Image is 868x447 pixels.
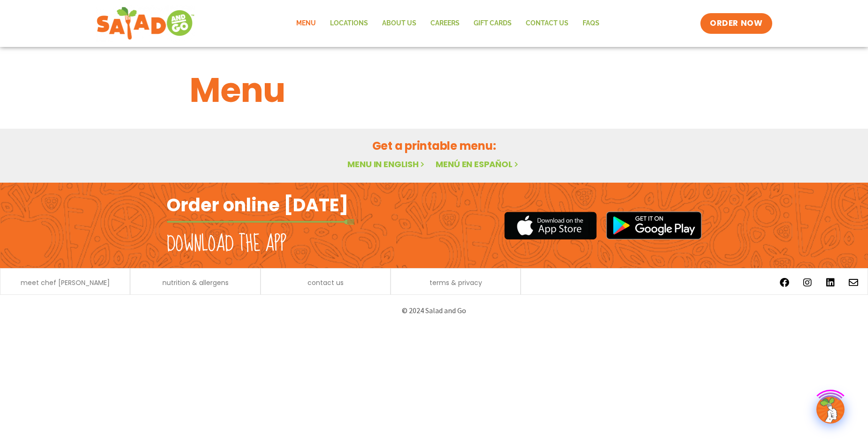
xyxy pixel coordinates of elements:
a: About Us [375,13,423,34]
span: ORDER NOW [710,18,762,29]
a: contact us [307,279,344,286]
h2: Get a printable menu: [190,138,679,154]
a: Contact Us [519,13,576,34]
h2: Order online [DATE] [167,193,348,216]
h1: Menu [190,65,679,116]
img: new-SAG-logo-768×292 [96,5,195,42]
a: terms & privacy [430,279,482,286]
a: ORDER NOW [700,13,772,34]
a: nutrition & allergens [162,279,229,286]
p: © 2024 Salad and Go [171,304,697,317]
h2: Download the app [167,231,286,257]
img: google_play [606,211,702,239]
a: Menu [289,13,323,34]
a: Menu in English [347,158,426,170]
a: Locations [323,13,375,34]
a: FAQs [576,13,607,34]
a: Menú en español [436,158,520,170]
img: appstore [504,210,597,241]
nav: Menu [289,13,607,34]
a: GIFT CARDS [467,13,519,34]
a: Careers [423,13,467,34]
img: fork [167,219,354,224]
a: meet chef [PERSON_NAME] [21,279,110,286]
